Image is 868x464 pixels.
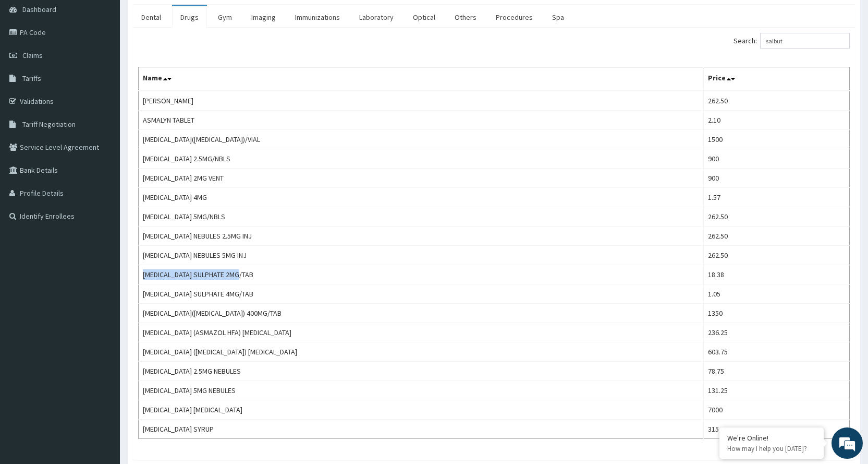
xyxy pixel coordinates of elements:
[703,67,849,91] th: Price
[60,132,144,237] span: We're online!
[487,6,541,28] a: Procedures
[139,67,704,91] th: Name
[703,91,849,111] td: 262.50
[703,420,849,439] td: 315
[703,284,849,304] td: 1.05
[139,304,704,323] td: [MEDICAL_DATA]([MEDICAL_DATA]) 400MG/TAB
[139,91,704,111] td: [PERSON_NAME]
[139,149,704,169] td: [MEDICAL_DATA] 2.5MG/NBLS
[703,188,849,207] td: 1.57
[544,6,572,28] a: Spa
[703,169,849,188] td: 900
[22,120,76,129] span: Tariff Negotiation
[703,304,849,323] td: 1350
[703,265,849,284] td: 18.38
[210,6,240,28] a: Gym
[139,342,704,362] td: [MEDICAL_DATA] ([MEDICAL_DATA]) [MEDICAL_DATA]
[22,5,56,14] span: Dashboard
[287,6,348,28] a: Immunizations
[703,362,849,381] td: 78.75
[139,381,704,400] td: [MEDICAL_DATA] 5MG NEBULES
[22,51,43,60] span: Claims
[171,5,196,30] div: Minimize live chat window
[139,246,704,265] td: [MEDICAL_DATA] NEBULES 5MG INJ
[139,420,704,439] td: [MEDICAL_DATA] SYRUP
[139,323,704,342] td: [MEDICAL_DATA] (ASMAZOL HFA) [MEDICAL_DATA]
[22,74,41,83] span: Tariffs
[139,111,704,130] td: ASMALYN TABLET
[703,400,849,420] td: 7000
[405,6,444,28] a: Optical
[243,6,284,28] a: Imaging
[139,400,704,420] td: [MEDICAL_DATA] [MEDICAL_DATA]
[54,58,175,72] div: Chat with us now
[139,227,704,246] td: [MEDICAL_DATA] NEBULES 2.5MG INJ
[703,149,849,169] td: 900
[727,433,816,443] div: We're Online!
[760,33,850,49] input: Search:
[351,6,402,28] a: Laboratory
[703,111,849,130] td: 2.10
[703,207,849,227] td: 262.50
[139,207,704,227] td: [MEDICAL_DATA] 5MG/NBLS
[733,33,850,49] label: Search:
[703,227,849,246] td: 262.50
[139,130,704,149] td: [MEDICAL_DATA]([MEDICAL_DATA])/VIAL
[133,6,169,28] a: Dental
[19,52,42,78] img: d_794563401_company_1708531726252_794563401
[5,285,199,322] textarea: Type your message and hit 'Enter'
[446,6,485,28] a: Others
[139,188,704,207] td: [MEDICAL_DATA] 4MG
[703,342,849,362] td: 603.75
[139,284,704,304] td: [MEDICAL_DATA] SULPHATE 4MG/TAB
[139,265,704,284] td: [MEDICAL_DATA] SULPHATE 2MG/TAB
[703,246,849,265] td: 262.50
[703,323,849,342] td: 236.25
[139,362,704,381] td: [MEDICAL_DATA] 2.5MG NEBULES
[727,444,816,453] p: How may I help you today?
[172,6,207,28] a: Drugs
[703,381,849,400] td: 131.25
[139,169,704,188] td: [MEDICAL_DATA] 2MG VENT
[703,130,849,149] td: 1500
